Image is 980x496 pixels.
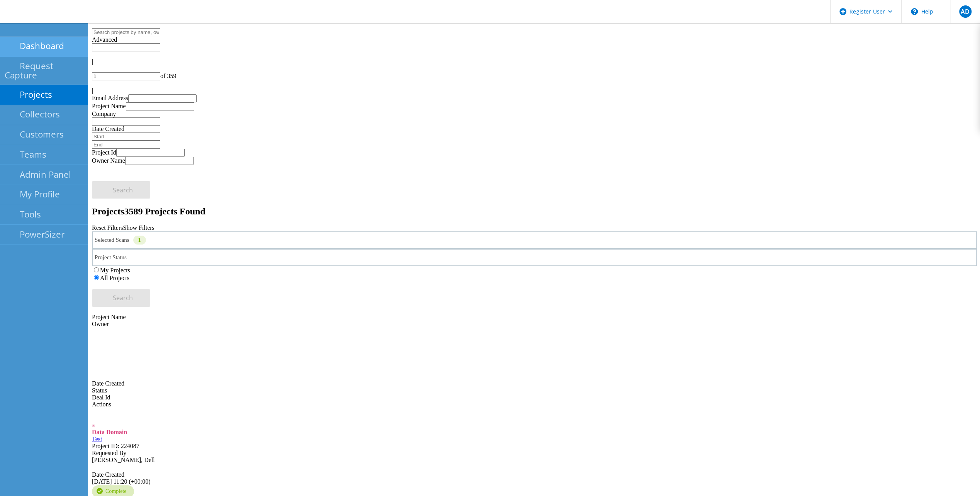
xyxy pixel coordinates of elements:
[92,157,125,164] label: Owner Name
[92,126,124,132] label: Date Created
[92,110,116,117] label: Company
[124,206,206,216] span: 3589 Projects Found
[92,321,977,328] div: Owner
[92,103,126,109] label: Project Name
[160,73,176,79] span: of 359
[911,8,918,15] svg: \n
[92,314,977,321] div: Project Name
[92,401,977,408] div: Actions
[92,436,102,442] a: Test
[92,87,977,94] div: |
[92,450,977,464] div: [PERSON_NAME], Dell
[92,471,977,485] div: [DATE] 11:20 (+00:00)
[113,186,133,194] span: Search
[100,267,130,273] label: My Projects
[92,443,139,449] span: Project ID: 224087
[100,275,129,281] label: All Projects
[92,429,127,435] span: Data Domain
[123,224,154,231] a: Show Filters
[92,328,977,387] div: Date Created
[8,15,91,22] a: Live Optics Dashboard
[92,181,150,199] button: Search
[92,206,124,216] b: Projects
[92,249,977,266] div: Project Status
[92,28,160,36] input: Search projects by name, owner, ID, company, etc
[113,294,133,302] span: Search
[92,132,160,141] input: Start
[92,231,977,249] div: Selected Scans
[92,394,977,401] div: Deal Id
[92,289,150,307] button: Search
[92,58,977,65] div: |
[92,141,160,149] input: End
[92,471,977,478] div: Date Created
[92,387,977,394] div: Status
[92,149,116,156] label: Project Id
[92,224,123,231] a: Reset Filters
[92,450,977,457] div: Requested By
[92,95,128,101] label: Email Address
[961,8,970,15] span: AD
[133,236,146,245] div: 1
[92,36,117,43] span: Advanced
